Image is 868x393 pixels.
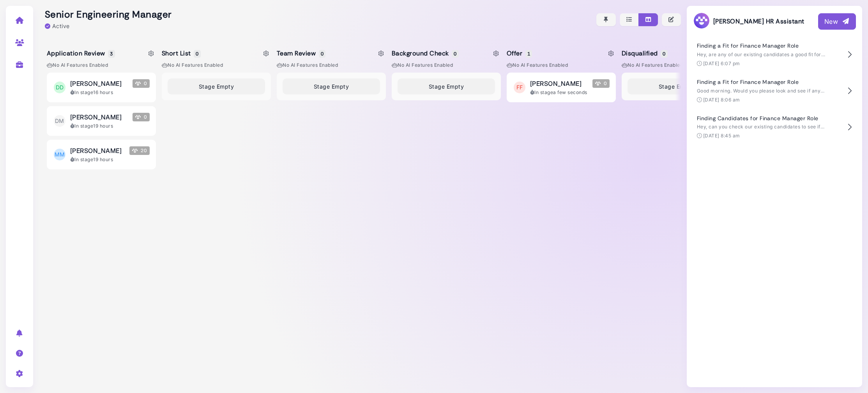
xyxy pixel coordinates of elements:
[592,79,610,88] span: 0
[818,13,856,30] button: New
[70,79,122,88] span: [PERSON_NAME]
[514,82,525,93] span: FF
[693,109,856,146] button: Finding Candidates for Finance Manager Role Hey, can you check our existing candidates to see if ...
[314,82,349,91] span: Stage Empty
[108,50,115,58] span: 3
[697,79,826,85] h4: Finding a Fit for Finance Manager Role
[133,113,150,121] span: 0
[70,112,122,122] span: [PERSON_NAME]
[697,43,826,49] h4: Finding a Fit for Finance Manager Role
[525,50,532,58] span: 1
[622,50,666,57] h5: Disqualified
[622,62,683,69] span: No AI Features enabled
[659,82,694,91] span: Stage Empty
[530,89,610,96] div: In stage a few seconds
[530,79,582,88] span: [PERSON_NAME]
[135,81,141,86] img: Megan Score
[45,9,171,20] h2: Senior Engineering Manager
[45,22,70,30] div: Active
[693,73,856,109] button: Finding a Fit for Finance Manager Role Good morning. Would you please look and see if any of our ...
[697,115,826,122] h4: Finding Candidates for Finance Manager Role
[47,73,156,102] button: DD [PERSON_NAME] Megan Score 0 In stage16 hours
[47,62,108,69] span: No AI Features enabled
[47,106,156,136] button: DM [PERSON_NAME] Megan Score 0 In stage19 hours
[54,115,65,127] span: DM
[703,133,740,139] time: [DATE] 8:45 am
[452,50,458,58] span: 0
[507,62,568,69] span: No AI Features enabled
[392,50,458,57] h5: Background Check
[595,81,601,86] img: Megan Score
[703,60,740,66] time: [DATE] 6:07 pm
[47,140,156,169] button: MM [PERSON_NAME] Megan Score 20 In stage19 hours
[162,62,223,69] span: No AI Features enabled
[703,97,740,103] time: [DATE] 8:06 am
[194,50,200,58] span: 0
[133,79,150,88] span: 0
[693,37,856,73] button: Finding a Fit for Finance Manager Role Hey, are any of our existing candidates a good fit for the...
[70,156,150,163] div: In stage 19 hours
[319,50,325,58] span: 0
[135,114,141,120] img: Megan Score
[507,73,616,102] button: FF [PERSON_NAME] Megan Score 0 In stagea few seconds
[392,62,453,69] span: No AI Features enabled
[277,62,338,69] span: No AI Features enabled
[70,146,122,155] span: [PERSON_NAME]
[693,12,804,30] h3: [PERSON_NAME] HR Assistant
[824,17,850,26] div: New
[507,50,531,57] h5: Offer
[70,123,150,130] div: In stage 19 hours
[54,82,65,93] span: DD
[429,82,464,91] span: Stage Empty
[47,50,114,57] h5: Application Review
[277,50,324,57] h5: Team Review
[129,146,150,155] span: 20
[661,50,667,58] span: 0
[54,149,65,160] span: MM
[199,82,234,91] span: Stage Empty
[70,89,150,96] div: In stage 16 hours
[132,148,138,153] img: Megan Score
[162,50,200,57] h5: Short List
